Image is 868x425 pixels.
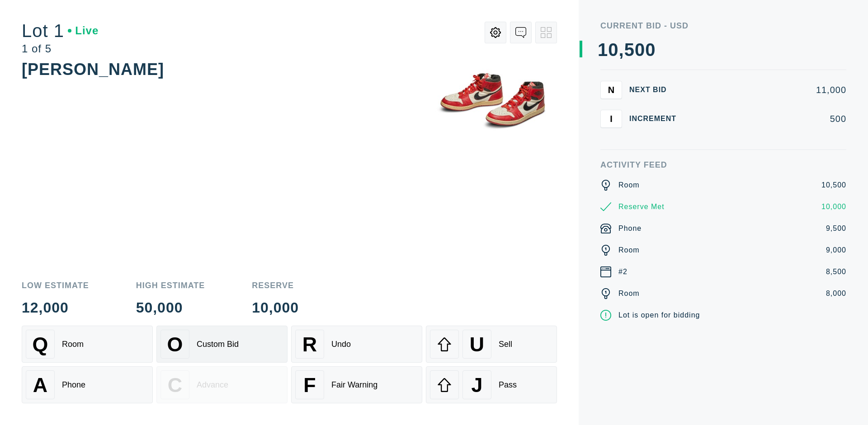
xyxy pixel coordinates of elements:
button: N [600,81,622,99]
button: USell [426,326,557,363]
div: Sell [499,340,512,349]
div: Next Bid [629,86,684,93]
div: 0 [635,41,645,59]
div: 10,500 [821,180,846,191]
div: 500 [691,114,846,123]
div: Activity Feed [600,161,846,169]
div: Reserve Met [618,201,665,212]
span: N [608,84,614,95]
button: APhone [22,366,153,403]
span: R [302,333,317,356]
div: Current Bid - USD [600,22,846,30]
div: Phone [62,380,85,390]
div: Fair Warning [331,380,377,390]
span: C [168,374,182,397]
button: OCustom Bid [156,326,288,363]
span: F [303,374,316,397]
div: Phone [618,223,642,234]
div: 1 [598,41,608,59]
div: High Estimate [136,281,205,290]
div: 9,000 [826,245,846,256]
div: Room [618,288,640,299]
span: U [470,333,484,356]
div: 11,000 [691,85,846,94]
div: 0 [608,41,618,59]
span: A [33,374,47,397]
div: Custom Bid [197,340,239,349]
div: , [619,41,624,221]
div: 10,000 [821,201,846,212]
div: 8,000 [826,288,846,299]
span: J [471,374,482,397]
div: Reserve [252,281,299,290]
span: Q [33,333,48,356]
div: [PERSON_NAME] [22,60,164,79]
div: Low Estimate [22,281,89,290]
button: JPass [426,366,557,403]
div: Undo [331,340,351,349]
div: 8,500 [826,266,846,277]
button: RUndo [291,326,422,363]
div: Lot is open for bidding [618,310,700,321]
div: Pass [499,380,517,390]
button: QRoom [22,326,153,363]
div: Room [618,180,640,191]
div: 50,000 [136,300,205,315]
div: Room [62,340,84,349]
div: Lot 1 [22,22,99,40]
div: 5 [624,41,635,59]
span: O [167,333,183,356]
div: 10,000 [252,300,299,315]
div: 12,000 [22,300,89,315]
div: 0 [645,41,656,59]
button: FFair Warning [291,366,422,403]
button: CAdvance [156,366,288,403]
div: Advance [197,380,228,390]
span: I [610,113,613,124]
div: 9,500 [826,223,846,234]
div: Live [68,25,99,36]
div: Room [618,245,640,256]
div: #2 [618,266,627,277]
div: 1 of 5 [22,43,99,54]
div: Increment [629,115,684,122]
button: I [600,110,622,128]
